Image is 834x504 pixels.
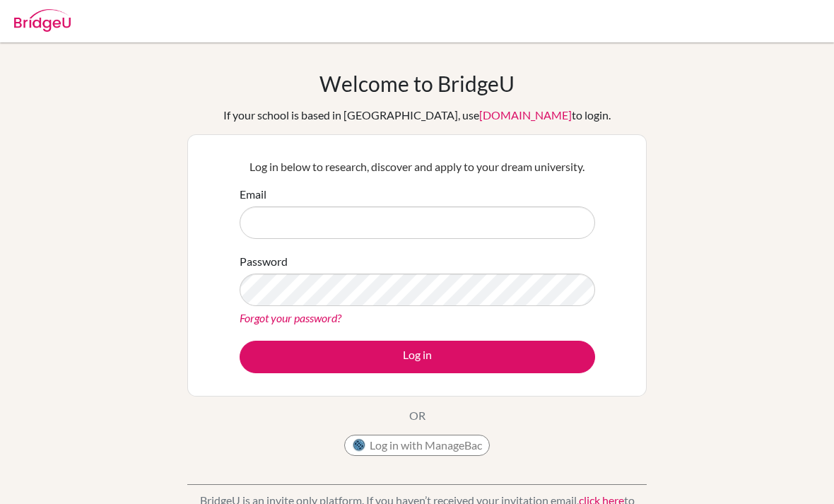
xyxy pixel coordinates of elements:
[479,108,572,122] a: [DOMAIN_NAME]
[240,311,341,324] a: Forgot your password?
[240,253,288,270] label: Password
[240,186,266,203] label: Email
[319,71,515,96] h1: Welcome to BridgeU
[409,407,425,424] p: OR
[344,435,490,456] button: Log in with ManageBac
[240,341,595,373] button: Log in
[240,158,595,175] p: Log in below to research, discover and apply to your dream university.
[14,9,71,32] img: Bridge-U
[223,107,611,124] div: If your school is based in [GEOGRAPHIC_DATA], use to login.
